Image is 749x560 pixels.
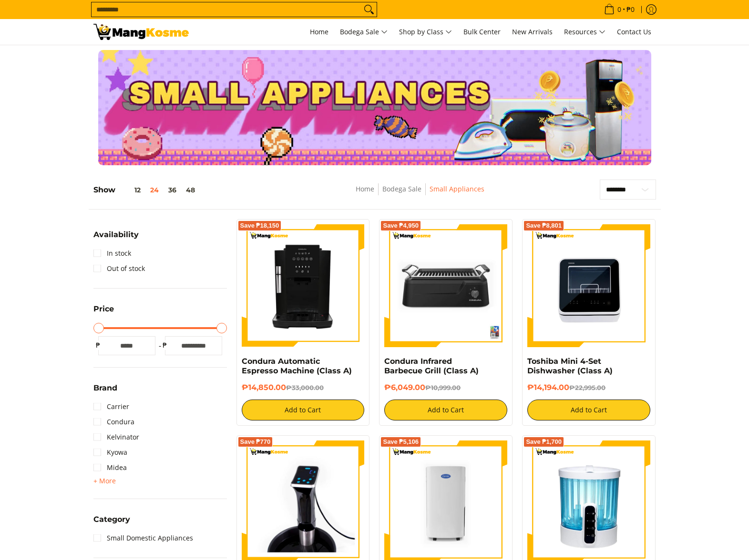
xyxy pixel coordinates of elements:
[356,184,374,193] a: Home
[286,183,554,205] nav: Breadcrumbs
[93,516,130,523] span: Category
[463,27,501,36] span: Bulk Center
[93,185,200,195] h5: Show
[93,246,131,261] a: In stock
[527,224,650,347] img: Toshiba Mini 4-Set Dishwasher (Class A)
[93,516,130,530] summary: Open
[625,6,636,13] span: ₱0
[617,27,651,36] span: Contact Us
[512,27,553,36] span: New Arrivals
[430,184,484,193] a: Small Appliances
[164,186,181,194] button: 36
[616,6,623,13] span: 0
[93,261,145,276] a: Out of stock
[93,399,129,414] a: Carrier
[242,400,365,420] button: Add to Cart
[240,223,279,229] span: Save ₱18,150
[93,340,103,350] span: ₱
[115,186,145,194] button: 12
[93,24,189,40] img: Small Appliances l Mang Kosme: Home Appliances Warehouse Sale
[459,19,505,45] a: Bulk Center
[242,383,365,392] h6: ₱14,850.00
[394,19,457,45] a: Shop by Class
[93,305,114,320] summary: Open
[384,400,507,420] button: Add to Cart
[383,223,419,229] span: Save ₱4,950
[340,26,388,38] span: Bodega Sale
[507,19,557,45] a: New Arrivals
[93,477,116,485] span: + More
[93,445,127,460] a: Kyowa
[93,430,139,445] a: Kelvinator
[145,186,164,194] button: 24
[527,383,650,392] h6: ₱14,194.00
[181,186,200,194] button: 48
[242,357,352,375] a: Condura Automatic Espresso Machine (Class A)
[382,184,421,193] a: Bodega Sale
[335,19,392,45] a: Bodega Sale
[93,475,116,487] summary: Open
[527,400,650,420] button: Add to Cart
[305,19,333,45] a: Home
[286,384,324,391] del: ₱33,000.00
[160,340,170,350] span: ₱
[242,224,365,347] img: Condura Automatic Espresso Machine (Class A)
[399,26,452,38] span: Shop by Class
[93,460,127,475] a: Midea
[425,384,461,391] del: ₱10,999.00
[93,384,117,399] summary: Open
[601,4,637,15] span: •
[361,2,377,17] button: Search
[93,231,139,246] summary: Open
[569,384,605,391] del: ₱22,995.00
[384,383,507,392] h6: ₱6,049.00
[93,305,114,313] span: Price
[564,26,605,38] span: Resources
[93,414,134,430] a: Condura
[526,439,562,445] span: Save ₱1,700
[383,439,419,445] span: Save ₱5,106
[93,231,139,239] span: Availability
[559,19,610,45] a: Resources
[93,530,193,546] a: Small Domestic Appliances
[240,439,271,445] span: Save ₱770
[384,357,479,375] a: Condura Infrared Barbecue Grill (Class A)
[310,27,328,36] span: Home
[384,224,507,347] img: condura-barbeque-infrared-grill-mang-kosme
[526,223,562,229] span: Save ₱8,801
[93,384,117,392] span: Brand
[527,357,613,375] a: Toshiba Mini 4-Set Dishwasher (Class A)
[612,19,656,45] a: Contact Us
[198,19,656,45] nav: Main Menu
